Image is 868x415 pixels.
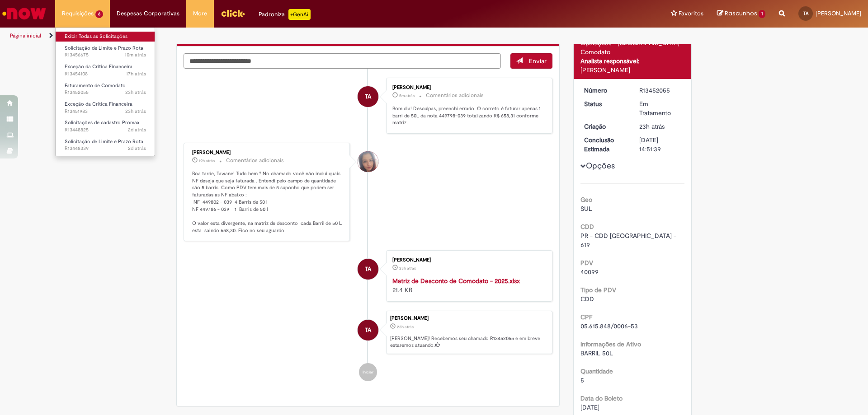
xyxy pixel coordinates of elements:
[399,266,416,271] time: 27/08/2025 11:51:29
[56,32,155,42] a: Exibir Todas as Solicitações
[580,232,678,249] span: PR - CDD [GEOGRAPHIC_DATA] - 619
[199,158,215,163] time: 27/08/2025 15:34:57
[65,138,143,145] span: Solicitação de Limite e Prazo Rota
[580,340,641,348] b: Informações de Ativo
[128,145,146,152] time: 26/08/2025 13:30:44
[639,135,681,154] div: [DATE] 14:51:39
[192,150,343,155] div: [PERSON_NAME]
[358,259,378,280] div: Tawane De Almeida
[10,32,41,39] a: Página inicial
[392,105,543,126] p: Bom dia! Desculpas, preenchi errado. O correto é faturar apenas 1 barri de 50L da nota 449798-039...
[7,28,572,44] ul: Trilhas de página
[639,122,665,131] span: 23h atrás
[580,322,638,330] span: 05.615.848/0006-53
[365,258,371,280] span: TA
[65,70,146,78] span: R13454108
[426,92,484,99] small: Comentários adicionais
[128,145,146,152] span: 2d atrás
[580,38,685,56] div: Operações - [GEOGRAPHIC_DATA] - Comodato
[717,9,765,18] a: Rascunhos
[580,65,685,75] div: [PERSON_NAME]
[803,10,808,16] span: TA
[56,99,155,116] a: Aberto R13451983 : Exceção da Crítica Financeira
[580,56,685,65] div: Analista responsável:
[192,170,343,234] p: Boa tarde, Tawane! Tudo bem ? No chamado você não inclui quais NF deseja que seja faturada . Ente...
[392,276,543,294] div: 21.4 KB
[639,122,665,131] time: 27/08/2025 11:52:53
[1,5,47,23] img: ServiceNow
[639,122,681,131] div: 27/08/2025 11:52:53
[392,85,543,90] div: [PERSON_NAME]
[639,86,681,95] div: R13452055
[365,86,371,107] span: TA
[577,135,633,154] dt: Conclusão Estimada
[125,51,146,58] time: 28/08/2025 10:28:45
[816,9,861,17] span: [PERSON_NAME]
[392,277,520,285] a: Matriz de Desconto de Comodato - 2025.xlsx
[65,145,146,152] span: R13448339
[397,324,414,330] span: 23h atrás
[62,9,94,18] span: Requisições
[399,266,416,271] span: 23h atrás
[580,376,584,384] span: 5
[358,151,378,172] div: Cintia De Castro Loredo
[259,9,311,20] div: Padroniza
[580,403,599,411] span: [DATE]
[510,53,552,69] button: Enviar
[125,108,146,115] span: 23h atrás
[725,9,757,18] span: Rascunhos
[65,45,143,51] span: Solicitação de Limite e Prazo Rota
[126,70,146,77] span: 17h atrás
[390,316,547,321] div: [PERSON_NAME]
[65,63,132,70] span: Exceção da Crítica Financeira
[65,51,146,59] span: R13456675
[184,311,552,354] li: Tawane De Almeida
[392,257,543,263] div: [PERSON_NAME]
[580,367,613,375] b: Quantidade
[580,259,593,267] b: PDV
[128,126,146,133] time: 26/08/2025 14:50:47
[65,101,132,107] span: Exceção da Crítica Financeira
[56,43,155,60] a: Aberto R13456675 : Solicitação de Limite e Prazo Rota
[199,158,215,163] span: 19h atrás
[226,157,284,164] small: Comentários adicionais
[65,82,126,89] span: Faturamento de Comodato
[65,89,146,96] span: R13452055
[580,205,592,213] span: SUL
[184,53,501,69] textarea: Digite sua mensagem aqui...
[399,93,415,98] time: 28/08/2025 10:33:39
[580,313,592,321] b: CPF
[759,10,765,18] span: 1
[125,89,146,96] time: 27/08/2025 11:52:55
[580,295,594,303] span: CDD
[288,9,311,20] p: +GenAi
[580,394,623,402] b: Data do Boleto
[580,268,599,276] span: 40099
[55,27,155,156] ul: Requisições
[184,69,552,390] ul: Histórico de tíquete
[128,126,146,133] span: 2d atrás
[56,81,155,98] a: Aberto R13452055 : Faturamento de Comodato
[56,118,155,135] a: Aberto R13448825 : Solicitações de cadastro Promax
[577,86,633,95] dt: Número
[126,70,146,77] time: 27/08/2025 18:05:51
[56,62,155,79] a: Aberto R13454108 : Exceção da Crítica Financeira
[65,108,146,115] span: R13451983
[56,137,155,154] a: Aberto R13448339 : Solicitação de Limite e Prazo Rota
[639,99,681,117] div: Em Tratamento
[125,89,146,96] span: 23h atrás
[65,126,146,134] span: R13448825
[577,99,633,108] dt: Status
[577,122,633,131] dt: Criação
[193,9,207,18] span: More
[580,223,594,231] b: CDD
[365,319,371,341] span: TA
[390,335,547,349] p: [PERSON_NAME]! Recebemos seu chamado R13452055 e em breve estaremos atuando.
[117,9,179,18] span: Despesas Corporativas
[580,196,592,204] b: Geo
[65,119,140,126] span: Solicitações de cadastro Promax
[679,9,703,18] span: Favoritos
[358,86,378,107] div: Tawane De Almeida
[125,51,146,58] span: 10m atrás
